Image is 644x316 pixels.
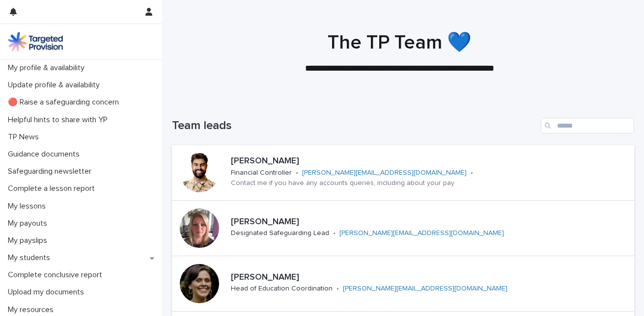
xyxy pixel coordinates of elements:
[4,219,55,228] p: My payouts
[4,202,54,211] p: My lessons
[172,256,634,312] a: [PERSON_NAME]Head of Education Coordination•[PERSON_NAME][EMAIL_ADDRESS][DOMAIN_NAME]
[8,32,63,52] img: M5nRWzHhSzIhMunXDL62
[4,184,103,193] p: Complete a lesson report
[172,201,634,256] a: [PERSON_NAME]Designated Safeguarding Lead•[PERSON_NAME][EMAIL_ADDRESS][DOMAIN_NAME]
[541,118,634,133] input: Search
[333,229,336,237] p: •
[231,217,572,228] p: [PERSON_NAME]
[4,288,92,297] p: Upload my documents
[4,150,87,159] p: Guidance documents
[296,169,298,177] p: •
[343,285,507,292] a: [PERSON_NAME][EMAIL_ADDRESS][DOMAIN_NAME]
[4,132,47,142] p: TP News
[4,80,108,90] p: Update profile & availability
[471,169,473,177] p: •
[4,63,92,73] p: My profile & availability
[4,98,127,107] p: 🔴 Raise a safeguarding concern
[231,156,630,167] p: [PERSON_NAME]
[4,236,55,245] p: My payslips
[172,145,634,201] a: [PERSON_NAME]Financial Controller•[PERSON_NAME][EMAIL_ADDRESS][DOMAIN_NAME]•Contact me if you hav...
[231,229,329,237] p: Designated Safeguarding Lead
[172,119,537,133] h1: Team leads
[339,230,504,237] a: [PERSON_NAME][EMAIL_ADDRESS][DOMAIN_NAME]
[336,285,339,293] p: •
[4,305,61,315] p: My resources
[231,272,576,283] p: [PERSON_NAME]
[4,253,58,263] p: My students
[172,31,627,54] h1: The TP Team 💙
[4,115,115,125] p: Helpful hints to share with YP
[231,169,292,177] p: Financial Controller
[231,285,333,293] p: Head of Education Coordination
[4,167,99,176] p: Safeguarding newsletter
[302,169,467,176] a: [PERSON_NAME][EMAIL_ADDRESS][DOMAIN_NAME]
[4,270,110,280] p: Complete conclusive report
[231,179,454,187] p: Contact me if you have any accounts queries, including about your pay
